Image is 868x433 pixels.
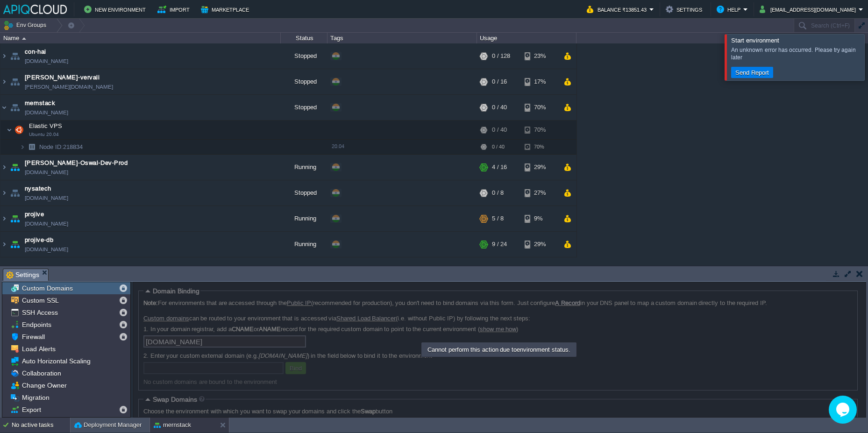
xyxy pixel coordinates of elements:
img: AMDAwAAAACH5BAEAAAAALAAAAAABAAEAAAICRAEAOw== [0,155,8,180]
a: Node ID:218834 [38,143,84,151]
div: 29% [525,232,555,257]
a: projive [25,210,44,219]
img: AMDAwAAAACH5BAEAAAAALAAAAAABAAEAAAICRAEAOw== [20,140,25,154]
button: Balance ₹13851.43 [587,4,649,15]
span: Node ID: [39,143,63,150]
a: [DOMAIN_NAME] [25,193,68,203]
a: Change Owner [20,381,68,390]
a: projive-db [25,235,53,245]
img: AMDAwAAAACH5BAEAAAAALAAAAAABAAEAAAICRAEAOw== [0,206,8,231]
a: Elastic VPSUbuntu 20.04 [28,122,64,129]
a: Firewall [20,333,46,341]
div: Running [281,155,327,180]
button: Send Report [733,68,772,77]
span: 218834 [38,143,84,151]
img: AMDAwAAAACH5BAEAAAAALAAAAAABAAEAAAICRAEAOw== [7,121,12,139]
div: Tags [328,33,477,43]
img: AMDAwAAAACH5BAEAAAAALAAAAAABAAEAAAICRAEAOw== [0,69,8,94]
a: Endpoints [20,320,53,329]
img: AMDAwAAAACH5BAEAAAAALAAAAAABAAEAAAICRAEAOw== [25,140,38,154]
span: Ubuntu 20.04 [29,132,59,137]
div: Stopped [281,95,327,120]
button: Env Groups [3,19,50,32]
iframe: chat widget [829,396,859,424]
span: Settings [6,269,39,281]
div: 0 / 8 [492,180,504,206]
div: 70% [525,95,555,120]
div: 0 / 40 [492,140,505,154]
button: New Environment [84,4,149,15]
span: [DOMAIN_NAME] [25,245,68,254]
button: Help [717,4,743,15]
img: AMDAwAAAACH5BAEAAAAALAAAAAABAAEAAAICRAEAOw== [8,69,21,94]
div: Running [281,206,327,231]
button: Settings [666,4,705,15]
img: AMDAwAAAACH5BAEAAAAALAAAAAABAAEAAAICRAEAOw== [0,95,8,120]
img: AMDAwAAAACH5BAEAAAAALAAAAAABAAEAAAICRAEAOw== [0,43,8,69]
div: Name [1,33,280,43]
span: Start environment [731,37,779,44]
button: Deployment Manager [74,420,142,430]
div: Stopped [281,180,327,206]
img: AMDAwAAAACH5BAEAAAAALAAAAAABAAEAAAICRAEAOw== [8,232,21,257]
div: 0 / 128 [492,43,510,69]
button: mernstack [154,420,191,430]
img: APIQCloud [3,5,67,14]
div: 0 / 16 [492,69,507,94]
a: Auto Horizontal Scaling [20,357,92,365]
a: [DOMAIN_NAME] [25,57,68,66]
a: Migration [20,393,51,402]
div: Status [281,33,327,43]
a: con-hai [25,47,46,57]
img: AMDAwAAAACH5BAEAAAAALAAAAAABAAEAAAICRAEAOw== [8,180,21,206]
div: 4 / 16 [492,155,507,180]
a: [PERSON_NAME]-vervali [25,73,100,82]
div: 9% [525,206,555,231]
a: [PERSON_NAME][DOMAIN_NAME] [25,82,113,92]
a: Collaboration [20,369,63,377]
div: 9 / 24 [492,232,507,257]
span: Elastic VPS [28,122,64,130]
div: Stopped [281,69,327,94]
div: 70% [525,140,555,154]
a: mernstack [25,99,55,108]
div: 29% [525,155,555,180]
div: Running [281,232,327,257]
a: Load Alerts [20,345,57,353]
button: [EMAIL_ADDRESS][DOMAIN_NAME] [760,4,859,15]
a: nysatech [25,184,51,193]
a: SSH Access [20,308,59,317]
img: AMDAwAAAACH5BAEAAAAALAAAAAABAAEAAAICRAEAOw== [13,121,26,139]
div: 70% [525,121,555,139]
div: Stopped [281,43,327,69]
span: 20.04 [332,143,344,149]
a: Custom Domains [20,284,74,292]
div: Cannot perform this action due to environment status. [422,343,576,356]
span: Export [20,405,43,414]
div: 17% [525,69,555,94]
div: 27% [525,180,555,206]
img: AMDAwAAAACH5BAEAAAAALAAAAAABAAEAAAICRAEAOw== [0,180,8,206]
img: AMDAwAAAACH5BAEAAAAALAAAAAABAAEAAAICRAEAOw== [8,155,21,180]
a: [PERSON_NAME]-Oswal-Dev-Prod [25,158,128,168]
div: No active tasks [12,418,70,433]
button: Import [157,4,192,15]
a: Custom SSL [20,296,60,305]
div: 23% [525,43,555,69]
a: [DOMAIN_NAME] [25,168,68,177]
img: AMDAwAAAACH5BAEAAAAALAAAAAABAAEAAAICRAEAOw== [0,232,8,257]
